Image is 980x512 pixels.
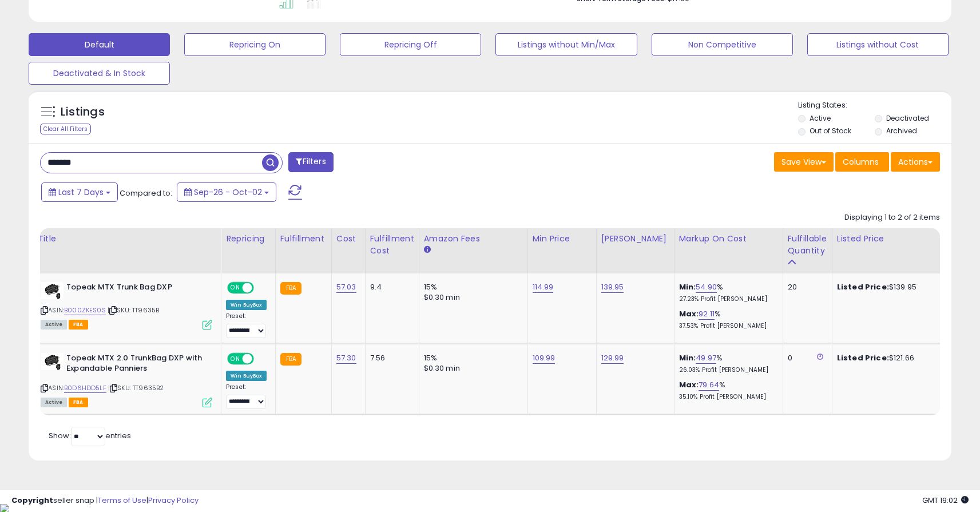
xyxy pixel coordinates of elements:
[837,233,936,245] div: Listed Price
[679,393,774,401] p: 35.10% Profit [PERSON_NAME]
[891,152,940,172] button: Actions
[886,113,929,123] label: Deactivated
[424,233,523,245] div: Amazon Fees
[69,320,88,330] span: FBA
[843,156,879,168] span: Columns
[120,188,172,199] span: Compared to:
[280,282,301,295] small: FBA
[38,233,216,245] div: Title
[696,281,717,293] a: 54.90
[424,292,519,303] div: $0.30 min
[194,186,262,198] span: Sep-26 - Oct-02
[98,495,146,506] a: Terms of Use
[66,282,205,296] b: Topeak MTX Trunk Bag DXP
[679,308,699,319] b: Max:
[495,33,637,56] button: Listings without Min/Max
[679,380,774,401] div: %
[280,353,301,366] small: FBA
[64,383,106,393] a: B0D6HDD5LF
[674,228,783,273] th: The percentage added to the cost of goods (COGS) that forms the calculator for Min & Max prices.
[66,353,205,377] b: Topeak MTX 2.0 TrunkBag DXP with Expandable Panniers
[679,295,774,303] p: 27.23% Profit [PERSON_NAME]
[336,233,360,245] div: Cost
[699,308,715,320] a: 92.11
[774,152,834,172] button: Save View
[533,352,556,364] a: 109.99
[844,212,940,223] div: Displaying 1 to 2 of 2 items
[29,33,170,56] button: Default
[184,33,326,56] button: Repricing On
[370,233,414,257] div: Fulfillment Cost
[177,182,276,202] button: Sep-26 - Oct-02
[252,354,271,363] span: OFF
[837,352,889,363] b: Listed Price:
[29,62,170,85] button: Deactivated & In Stock
[41,282,212,328] div: ASIN:
[699,379,719,391] a: 79.64
[533,281,554,293] a: 114.99
[679,353,774,374] div: %
[226,300,267,310] div: Win BuyBox
[252,283,271,293] span: OFF
[41,182,118,202] button: Last 7 Days
[41,398,67,407] span: All listings currently available for purchase on Amazon
[679,281,696,292] b: Min:
[41,282,64,299] img: 31qUTidbUIL._SL40_.jpg
[788,233,827,257] div: Fulfillable Quantity
[41,353,64,370] img: 31l7UEM3ZoL._SL40_.jpg
[226,233,271,245] div: Repricing
[336,352,356,364] a: 57.30
[788,353,823,363] div: 0
[922,495,969,506] span: 2025-10-11 19:02 GMT
[370,353,410,363] div: 7.56
[788,282,823,292] div: 20
[226,371,267,381] div: Win BuyBox
[679,379,699,390] b: Max:
[64,305,106,315] a: B000ZKES0S
[228,354,243,363] span: ON
[810,113,831,123] label: Active
[108,383,164,392] span: | SKU: TT9635B2
[696,352,716,364] a: 49.97
[40,124,91,134] div: Clear All Filters
[41,353,212,406] div: ASIN:
[679,366,774,374] p: 26.03% Profit [PERSON_NAME]
[798,100,951,111] p: Listing States:
[288,152,333,172] button: Filters
[679,282,774,303] div: %
[11,495,53,506] strong: Copyright
[424,282,519,292] div: 15%
[837,281,889,292] b: Listed Price:
[69,398,88,407] span: FBA
[228,283,243,293] span: ON
[41,320,67,330] span: All listings currently available for purchase on Amazon
[807,33,949,56] button: Listings without Cost
[424,245,431,255] small: Amazon Fees.
[424,363,519,374] div: $0.30 min
[601,281,624,293] a: 139.95
[280,233,327,245] div: Fulfillment
[679,322,774,330] p: 37.53% Profit [PERSON_NAME]
[49,430,131,441] span: Show: entries
[886,126,917,136] label: Archived
[11,495,199,506] div: seller snap | |
[370,282,410,292] div: 9.4
[679,352,696,363] b: Min:
[679,233,778,245] div: Markup on Cost
[424,353,519,363] div: 15%
[61,104,105,120] h5: Listings
[148,495,199,506] a: Privacy Policy
[837,353,932,363] div: $121.66
[336,281,356,293] a: 57.03
[679,309,774,330] div: %
[108,305,159,315] span: | SKU: TT9635B
[226,312,267,338] div: Preset:
[837,282,932,292] div: $139.95
[810,126,851,136] label: Out of Stock
[652,33,793,56] button: Non Competitive
[601,233,669,245] div: [PERSON_NAME]
[835,152,889,172] button: Columns
[533,233,592,245] div: Min Price
[226,383,267,409] div: Preset:
[58,186,104,198] span: Last 7 Days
